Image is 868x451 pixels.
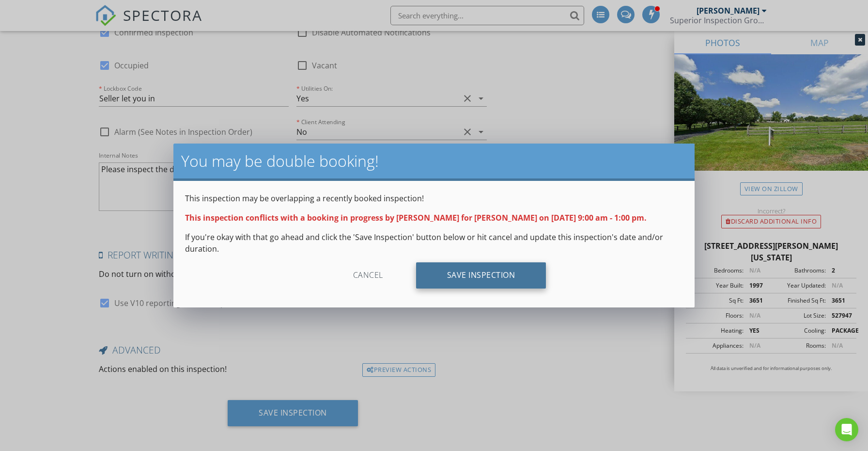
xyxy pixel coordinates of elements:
p: If you're okay with that go ahead and click the 'Save Inspection' button below or hit cancel and ... [185,231,682,255]
div: Cancel [322,262,414,289]
p: This inspection may be overlapping a recently booked inspection! [185,193,682,204]
strong: This inspection conflicts with a booking in progress by [PERSON_NAME] for [PERSON_NAME] on [DATE]... [185,212,647,223]
div: Save Inspection [416,262,546,289]
div: Open Intercom Messenger [835,418,858,441]
h2: You may be double booking! [181,151,686,171]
